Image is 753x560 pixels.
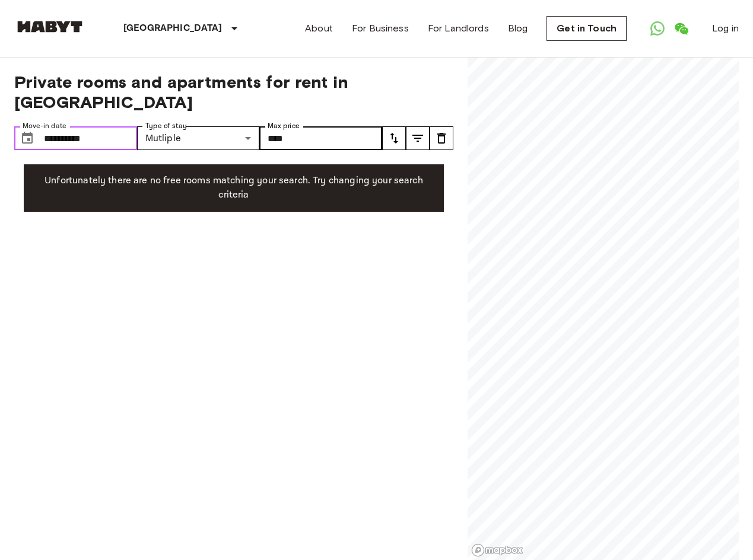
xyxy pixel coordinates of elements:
label: Type of stay [145,121,187,131]
label: Max price [268,121,300,131]
button: tune [430,126,453,150]
img: Habyt [14,21,85,33]
button: tune [406,126,430,150]
button: tune [382,126,406,150]
a: Get in Touch [547,16,627,41]
a: Log in [712,21,739,36]
a: Blog [508,21,528,36]
p: [GEOGRAPHIC_DATA] [123,21,223,36]
button: Choose date, selected date is 19 Aug 2025 [15,126,39,150]
a: About [305,21,333,36]
a: For Landlords [428,21,489,36]
a: Open WeChat [669,17,693,40]
label: Move-in date [23,121,66,131]
div: Mutliple [137,126,260,150]
p: Unfortunately there are no free rooms matching your search. Try changing your search criteria [33,174,434,202]
a: Open WhatsApp [646,17,669,40]
a: Mapbox logo [471,543,523,557]
a: For Business [352,21,409,36]
span: Private rooms and apartments for rent in [GEOGRAPHIC_DATA] [14,72,453,112]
